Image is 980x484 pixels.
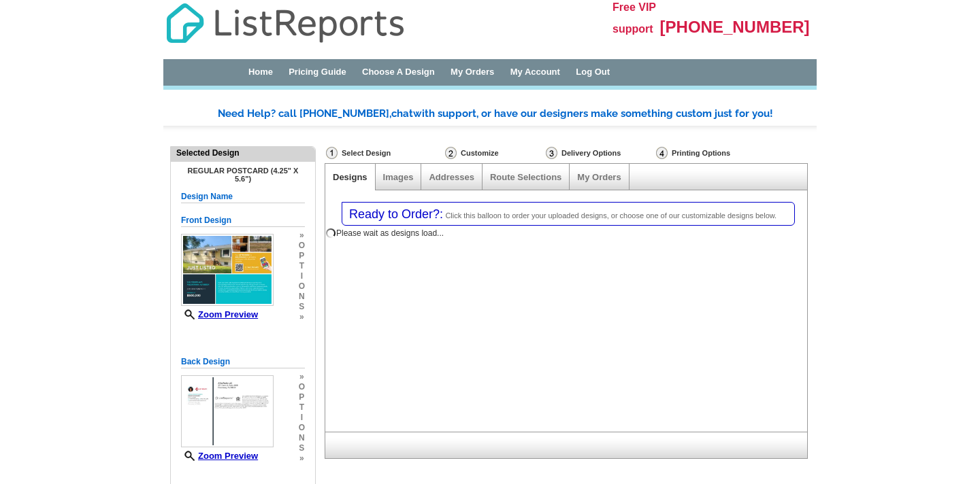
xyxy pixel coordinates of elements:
div: Please wait as designs load... [336,228,444,239]
img: Printing Options & Summary [656,147,668,159]
span: o [299,382,305,392]
h4: Regular Postcard (4.25" x 5.6") [181,167,305,183]
span: s [299,302,305,312]
span: p [299,251,305,261]
span: o [299,241,305,251]
img: Select Design [326,147,338,159]
span: t [299,261,305,271]
div: Selected Design [171,147,315,159]
a: Addresses [429,172,474,182]
div: Printing Options [655,146,776,160]
a: Choose A Design [362,67,435,77]
div: Need Help? call [PHONE_NUMBER], with support, or have our designers make something custom just fo... [218,107,817,121]
a: Zoom Preview [181,309,258,319]
span: n [299,433,305,443]
img: small-thumb.jpg [181,234,274,306]
img: Delivery Options [546,147,557,159]
span: Ready to Order?: [349,207,443,221]
a: Zoom Preview [181,451,258,461]
a: My Account [510,67,560,77]
img: loading... [325,228,336,239]
span: [PHONE_NUMBER] [660,18,810,36]
span: t [299,402,305,413]
div: Delivery Options [544,146,655,163]
span: p [299,392,305,402]
span: o [299,423,305,433]
h5: Back Design [181,356,305,368]
a: Images [383,172,414,182]
span: s [299,443,305,453]
span: i [299,413,305,423]
span: » [299,453,305,464]
span: Click this balloon to order your uploaded designs, or choose one of our customizable designs below. [445,211,777,220]
h5: Design Name [181,190,305,203]
a: Log Out [576,67,610,77]
img: small-thumb.jpg [181,375,274,447]
span: Free VIP support [612,1,656,35]
a: Home [248,67,273,77]
img: Customize [445,147,457,159]
a: My Orders [577,172,621,182]
a: Route Selections [490,172,561,182]
span: n [299,292,305,302]
a: Pricing Guide [289,67,346,77]
span: » [299,230,305,241]
a: My Orders [451,67,494,77]
div: Select Design [325,146,444,163]
div: Customize [444,146,544,160]
a: Designs [333,172,367,182]
span: o [299,281,305,292]
span: chat [391,107,413,120]
h5: Front Design [181,214,305,227]
span: i [299,271,305,281]
span: » [299,372,305,382]
span: » [299,312,305,322]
